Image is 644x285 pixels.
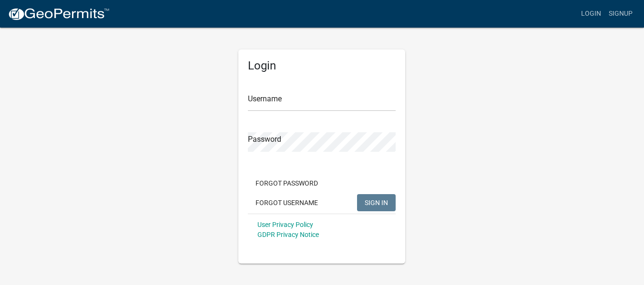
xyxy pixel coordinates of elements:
[357,194,396,211] button: SIGN IN
[248,175,326,192] button: Forgot Password
[257,221,313,228] a: User Privacy Policy
[257,231,319,238] a: GDPR Privacy Notice
[248,194,326,211] button: Forgot Username
[577,5,605,23] a: Login
[365,198,388,206] span: SIGN IN
[605,5,636,23] a: Signup
[248,59,396,73] h5: Login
